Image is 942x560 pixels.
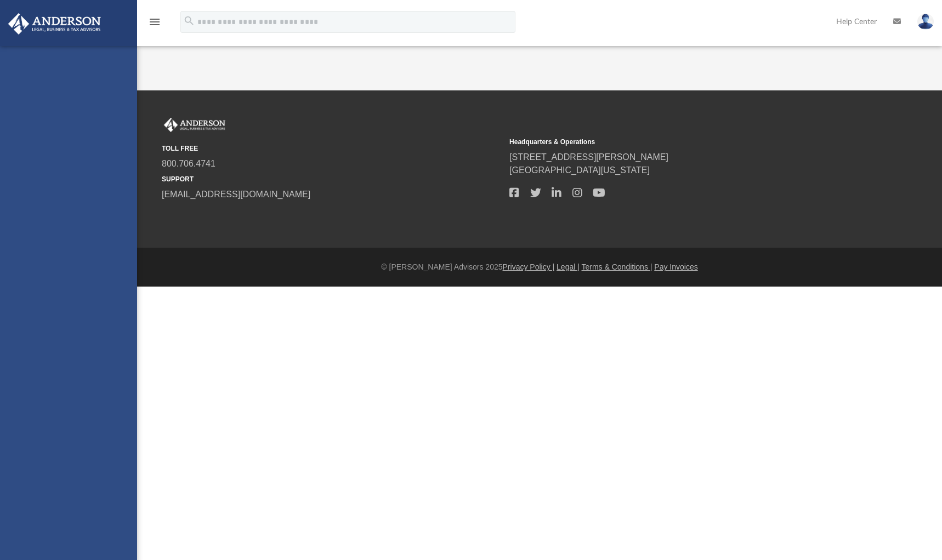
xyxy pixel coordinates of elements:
[917,14,934,30] img: User Pic
[509,137,849,147] small: Headquarters & Operations
[162,144,502,153] small: TOLL FREE
[509,152,668,162] a: [STREET_ADDRESS][PERSON_NAME]
[503,262,555,271] a: Privacy Policy |
[148,21,161,28] a: menu
[183,15,195,27] i: search
[5,13,104,35] img: Anderson Advisors Platinum Portal
[582,262,652,271] a: Terms & Conditions |
[148,15,161,28] i: menu
[509,165,650,175] a: [GEOGRAPHIC_DATA][US_STATE]
[162,174,502,184] small: SUPPORT
[162,118,228,132] img: Anderson Advisors Platinum Portal
[137,261,942,273] div: © [PERSON_NAME] Advisors 2025
[162,190,310,199] a: [EMAIL_ADDRESS][DOMAIN_NAME]
[557,262,580,271] a: Legal |
[162,159,215,168] a: 800.706.4741
[654,262,697,271] a: Pay Invoices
